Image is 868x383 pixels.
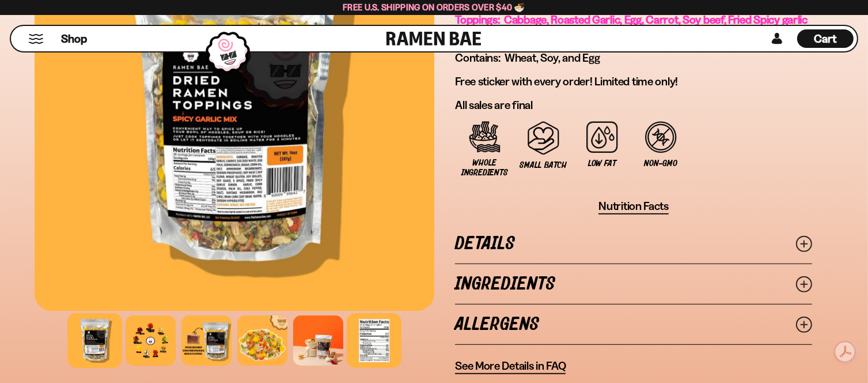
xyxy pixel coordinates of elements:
a: See More Details in FAQ [455,359,566,374]
p: All sales are final [455,98,812,112]
span: Cart [814,32,837,46]
span: Shop [61,31,87,47]
span: Non-GMO [645,159,677,168]
a: Allergens [455,305,812,344]
span: Free sticker with every order! Limited time only! [455,74,678,88]
span: Nutrition Facts [598,199,669,213]
span: Free U.S. Shipping on Orders over $40 🍜 [343,2,525,13]
button: Nutrition Facts [598,199,669,215]
div: Cart [797,26,854,51]
span: Small Batch [520,160,567,170]
button: Mobile Menu Trigger [28,34,44,44]
span: Contains: Wheat, Soy, and Egg [455,51,600,65]
span: See More Details in FAQ [455,359,566,373]
a: Ingredients [455,264,812,304]
a: Details [455,224,812,264]
span: Whole Ingredients [461,158,508,178]
span: Low Fat [588,159,616,168]
a: Shop [61,29,87,48]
